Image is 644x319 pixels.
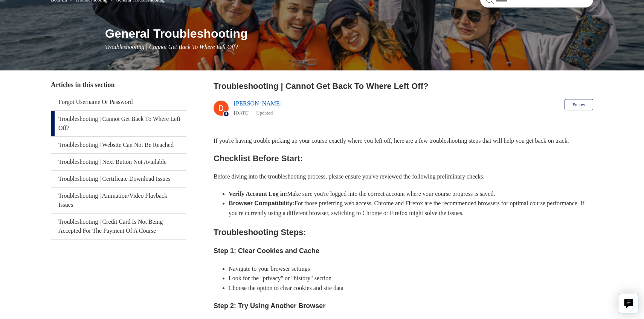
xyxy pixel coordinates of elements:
strong: Browser Compatibility: [229,200,295,206]
p: Before diving into the troubleshooting process, please ensure you've reviewed the following preli... [214,172,593,182]
p: If you're having trouble picking up your course exactly where you left off, here are a few troubl... [214,136,593,146]
li: Choose the option to clear cookies and site data [229,283,593,293]
h2: Troubleshooting | Cannot Get Back To Where Left Off? [214,80,593,92]
span: Troubleshooting | Cannot Get Back To Where Left Off? [105,44,238,50]
h2: Checklist Before Start: [214,152,593,165]
button: Live chat [619,294,638,313]
span: Articles in this section [51,81,114,89]
li: Make sure you're logged into the correct account where your course progress is saved. [229,189,593,199]
h3: Step 2: Try Using Another Browser [214,301,593,311]
a: Troubleshooting | Website Can Not Be Reached [51,137,186,153]
button: Follow Article [565,99,593,110]
a: Troubleshooting | Credit Card Is Not Being Accepted For The Payment Of A Course [51,214,186,239]
h3: Step 1: Clear Cookies and Cache [214,246,593,256]
a: Troubleshooting | Cannot Get Back To Where Left Off? [51,111,186,136]
li: Updated [256,110,273,116]
strong: Verify Account Log in: [229,191,287,197]
h2: Troubleshooting Steps: [214,226,593,239]
a: Troubleshooting | Next Button Not Available [51,154,186,170]
h1: General Troubleshooting [105,24,593,43]
time: 05/14/2024, 13:31 [234,110,250,116]
li: Navigate to your browser settings [229,264,593,274]
a: Forgot Username Or Password [51,94,186,110]
a: [PERSON_NAME] [234,100,282,107]
li: For those preferring web access, Chrome and Firefox are the recommended browsers for optimal cour... [229,198,593,218]
li: Look for the "privacy" or "history" section [229,273,593,283]
a: Troubleshooting | Animation/Video Playback Issues [51,188,186,213]
a: Troubleshooting | Certificate Download Issues [51,171,186,187]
